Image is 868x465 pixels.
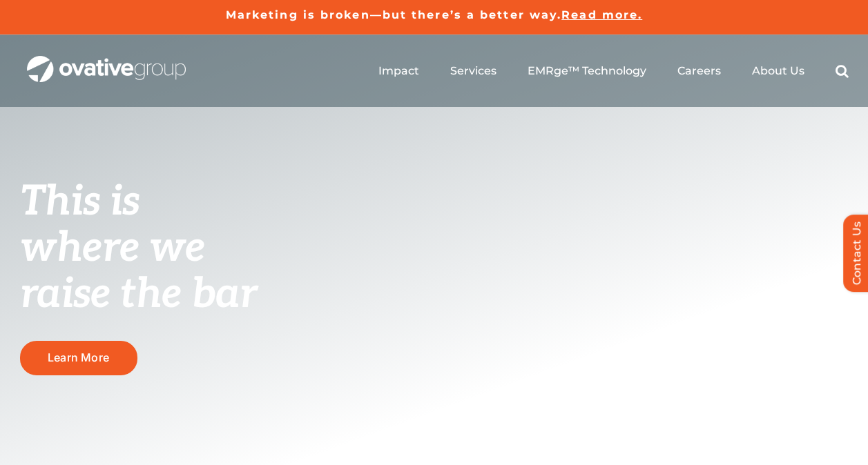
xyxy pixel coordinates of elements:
[20,224,257,319] span: where we raise the bar
[20,177,140,227] span: This is
[378,64,419,78] a: Impact
[226,8,562,21] a: Marketing is broken—but there’s a better way.
[528,64,646,78] a: EMRge™ Technology
[48,351,109,364] span: Learn More
[561,8,642,21] a: Read more.
[752,64,804,78] a: About Us
[836,64,849,78] a: Search
[378,49,849,93] nav: Menu
[677,64,721,78] a: Careers
[20,341,137,375] a: Learn More
[27,55,186,68] a: OG_Full_horizontal_WHT
[450,64,496,78] a: Services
